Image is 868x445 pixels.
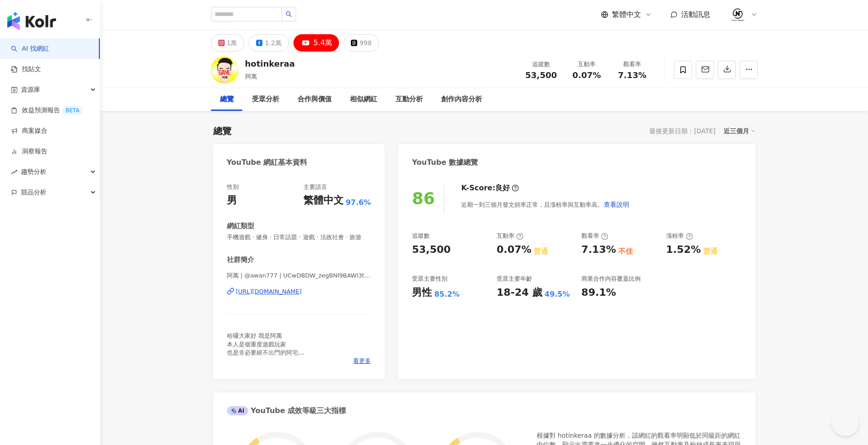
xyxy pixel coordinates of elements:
div: 總覽 [213,125,231,137]
span: 趨勢分析 [21,162,46,182]
div: 男性 [412,286,432,300]
div: 普通 [703,246,718,257]
div: 0.07% [497,243,531,257]
div: [URL][DOMAIN_NAME] [236,288,302,296]
button: 5.4萬 [293,34,339,52]
a: [URL][DOMAIN_NAME] [227,288,371,296]
div: 商業合作內容覆蓋比例 [581,275,641,283]
div: 主要語言 [303,183,327,191]
img: 02.jpeg [729,6,746,23]
div: 受眾主要性別 [412,275,447,283]
div: 近期一到三個月發文頻率正常，且漲粉率與互動率高。 [461,195,630,214]
div: 7.13% [581,243,616,257]
a: searchAI 找網紅 [11,44,49,53]
div: 追蹤數 [524,60,559,69]
img: logo [7,12,56,30]
div: 網紅類型 [227,221,254,231]
div: 漲粉率 [666,232,693,240]
span: 0.07% [572,71,601,80]
span: 7.13% [618,71,646,80]
div: 良好 [495,183,510,193]
div: 85.2% [434,289,460,299]
div: 1萬 [227,37,237,49]
span: 查看說明 [604,201,629,208]
span: 阿萬 [245,73,257,80]
div: 繁體中文 [303,194,344,208]
button: 查看說明 [603,195,630,214]
div: YouTube 成效等級三大指標 [227,406,346,416]
span: 活動訊息 [681,10,710,19]
div: 合作與價值 [298,94,332,105]
iframe: Help Scout Beacon - Open [832,408,859,436]
a: 找貼文 [11,65,41,74]
div: YouTube 網紅基本資料 [227,157,308,168]
div: 男 [227,194,237,208]
span: 資源庫 [21,79,40,100]
div: 受眾主要年齡 [497,275,532,283]
div: 近三個月 [724,125,755,137]
span: 競品分析 [21,182,46,203]
div: 相似網紅 [350,94,377,105]
div: K-Score : [461,183,519,193]
div: 互動分析 [395,94,423,105]
span: search [286,11,292,17]
div: 性別 [227,183,239,191]
div: 53,500 [412,243,451,257]
div: 1.2萬 [265,37,281,49]
span: 97.6% [346,198,371,208]
button: 1.2萬 [249,34,288,52]
div: 社群簡介 [227,255,254,265]
div: 86 [412,189,435,208]
div: 互動率 [570,60,604,69]
span: 看更多 [353,357,371,365]
div: 觀看率 [581,232,608,240]
div: 最後更新日期：[DATE] [649,127,715,135]
div: 998 [360,37,372,49]
div: 普通 [534,246,548,257]
div: 創作內容分析 [441,94,482,105]
a: 商案媒合 [11,126,47,136]
button: 998 [344,34,379,52]
img: KOL Avatar [211,56,238,84]
div: hotinkeraa [245,58,295,69]
span: 53,500 [525,70,557,80]
div: 總覽 [220,94,234,105]
a: 效益預測報告BETA [11,106,83,115]
div: 受眾分析 [252,94,279,105]
div: 觀看率 [615,60,650,69]
button: 1萬 [211,34,245,52]
div: 追蹤數 [412,232,430,240]
div: 1.52% [666,243,701,257]
div: 互動率 [497,232,524,240]
div: 49.5% [544,289,570,299]
div: AI [227,406,249,415]
div: YouTube 數據總覽 [412,157,478,168]
span: rise [11,169,17,175]
span: 繁體中文 [612,10,641,20]
div: 不佳 [618,246,633,257]
div: 5.4萬 [313,37,332,49]
span: 手機遊戲 · 健身 · 日常話題 · 遊戲 · 法政社會 · 旅遊 [227,233,371,241]
div: 89.1% [581,286,616,300]
div: 18-24 歲 [497,286,542,300]
span: 阿萬 | @awan777 | UCwDBDW_zegBNl9BAWI3tyjw [227,272,371,280]
a: 洞察報告 [11,147,47,156]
